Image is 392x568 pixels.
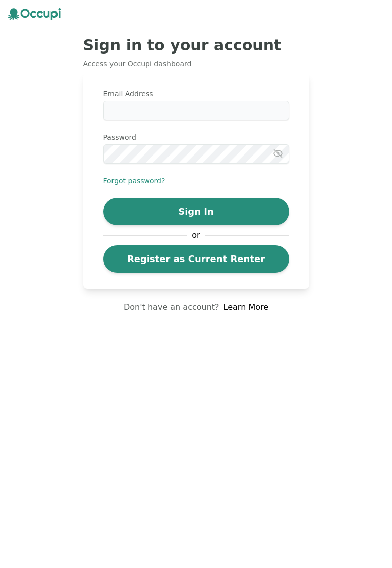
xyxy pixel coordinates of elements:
p: Access your Occupi dashboard [83,59,309,69]
a: Learn More [223,301,268,314]
label: Password [103,132,289,142]
button: Forgot password? [103,176,165,186]
span: or [187,229,205,241]
p: Don't have an account? [124,301,219,314]
a: Register as Current Renter [103,245,289,273]
label: Email Address [103,89,289,99]
h2: Sign in to your account [83,36,309,55]
button: Sign In [103,198,289,225]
